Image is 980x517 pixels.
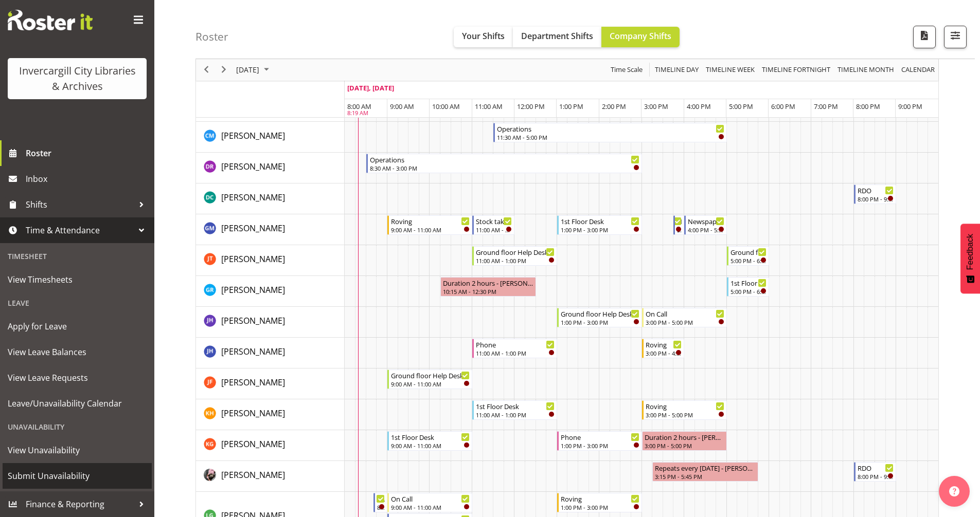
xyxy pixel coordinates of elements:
[221,438,285,450] a: [PERSON_NAME]
[476,401,555,411] div: 1st Floor Desk
[440,277,536,297] div: Grace Roscoe-Squires"s event - Duration 2 hours - Grace Roscoe-Squires Begin From Friday, Septemb...
[561,441,639,450] div: 1:00 PM - 3:00 PM
[645,441,724,450] div: 3:00 PM - 5:00 PM
[26,171,149,187] span: Inbox
[26,145,149,161] span: Roster
[559,102,583,111] span: 1:00 PM
[3,391,152,416] a: Leave/Unavailability Calendar
[730,256,767,265] div: 5:00 PM - 6:00 PM
[517,102,545,111] span: 12:00 PM
[557,308,642,327] div: Jill Harpur"s event - Ground floor Help Desk Begin From Friday, September 19, 2025 at 1:00:00 PM ...
[221,130,285,142] a: [PERSON_NAME]
[221,407,285,419] a: [PERSON_NAME]
[3,365,152,391] a: View Leave Requests
[601,27,680,47] button: Company Shifts
[761,64,831,77] span: Timeline Fortnight
[898,102,922,111] span: 9:00 PM
[26,496,134,512] span: Finance & Reporting
[196,214,345,245] td: Gabriel McKay Smith resource
[476,349,555,357] div: 11:00 AM - 1:00 PM
[221,223,285,234] span: [PERSON_NAME]
[18,63,136,94] div: Invercargill City Libraries & Archives
[8,10,93,30] img: Rosterit website logo
[215,59,233,81] div: next period
[476,216,512,226] div: Stock taking
[8,272,147,287] span: View Timesheets
[8,344,147,360] span: View Leave Balances
[221,376,285,389] a: [PERSON_NAME]
[221,191,285,204] a: [PERSON_NAME]
[221,345,285,358] a: [PERSON_NAME]
[610,30,671,42] span: Company Shifts
[373,493,387,512] div: Lisa Griffiths"s event - Newspapers Begin From Friday, September 19, 2025 at 8:40:00 AM GMT+12:00...
[688,216,724,226] div: Newspapers
[221,315,285,326] span: [PERSON_NAME]
[8,468,147,484] span: Submit Unavailability
[960,224,980,293] button: Feedback - Show survey
[196,368,345,399] td: Joanne Forbes resource
[3,437,152,463] a: View Unavailability
[858,463,894,473] div: RDO
[443,278,533,288] div: Duration 2 hours - [PERSON_NAME]
[900,64,937,77] button: Month
[221,346,285,357] span: [PERSON_NAME]
[443,287,533,296] div: 10:15 AM - 12:30 PM
[727,277,769,297] div: Grace Roscoe-Squires"s event - 1st Floor Desk Begin From Friday, September 19, 2025 at 5:00:00 PM...
[654,64,700,77] span: Timeline Day
[347,83,394,93] span: [DATE], [DATE]
[196,122,345,153] td: Cindy Mulrooney resource
[642,400,727,420] div: Kaela Harley"s event - Roving Begin From Friday, September 19, 2025 at 3:00:00 PM GMT+12:00 Ends ...
[561,493,639,504] div: Roving
[814,102,838,111] span: 7:00 PM
[475,102,503,111] span: 11:00 AM
[730,278,767,288] div: 1st Floor Desk
[854,462,896,482] div: Keyu Chen"s event - RDO Begin From Friday, September 19, 2025 at 8:00:00 PM GMT+12:00 Ends At Fri...
[370,154,639,164] div: Operations
[655,463,756,473] div: Repeats every [DATE] - [PERSON_NAME]
[476,411,555,419] div: 11:00 AM - 1:00 PM
[8,442,147,458] span: View Unavailability
[472,339,557,358] div: Jillian Hunter"s event - Phone Begin From Friday, September 19, 2025 at 11:00:00 AM GMT+12:00 End...
[221,284,285,296] span: [PERSON_NAME]
[602,102,626,111] span: 2:00 PM
[391,380,470,388] div: 9:00 AM - 11:00 AM
[653,64,701,77] button: Timeline Day
[8,319,147,334] span: Apply for Leave
[856,102,880,111] span: 8:00 PM
[432,102,460,111] span: 10:00 AM
[561,216,639,226] div: 1st Floor Desk
[3,416,152,437] div: Unavailability
[677,226,682,234] div: 3:45 PM - 4:00 PM
[561,318,639,326] div: 1:00 PM - 3:00 PM
[217,64,231,77] button: Next
[195,31,228,43] h4: Roster
[472,400,557,420] div: Kaela Harley"s event - 1st Floor Desk Begin From Friday, September 19, 2025 at 11:00:00 AM GMT+12...
[472,215,514,235] div: Gabriel McKay Smith"s event - Stock taking Begin From Friday, September 19, 2025 at 11:00:00 AM G...
[196,183,345,214] td: Donald Cunningham resource
[476,339,555,349] div: Phone
[644,102,668,111] span: 3:00 PM
[652,462,758,482] div: Keyu Chen"s event - Repeats every friday - Keyu Chen Begin From Friday, September 19, 2025 at 3:1...
[387,370,472,389] div: Joanne Forbes"s event - Ground floor Help Desk Begin From Friday, September 19, 2025 at 9:00:00 A...
[513,27,601,47] button: Department Shifts
[949,486,959,496] img: help-xxl-2.png
[646,318,724,326] div: 3:00 PM - 5:00 PM
[3,267,152,292] a: View Timesheets
[391,226,470,234] div: 9:00 AM - 11:00 AM
[836,64,896,77] button: Timeline Month
[646,308,724,319] div: On Call
[221,315,285,327] a: [PERSON_NAME]
[705,64,756,77] span: Timeline Week
[3,246,152,267] div: Timesheet
[561,226,639,234] div: 1:00 PM - 3:00 PM
[476,226,512,234] div: 11:00 AM - 12:00 PM
[377,493,385,504] div: Newspapers
[196,307,345,338] td: Jill Harpur resource
[3,339,152,365] a: View Leave Balances
[200,64,213,77] button: Previous
[391,370,470,380] div: Ground floor Help Desk
[454,27,513,47] button: Your Shifts
[730,247,767,257] div: Ground floor Help Desk
[646,401,724,411] div: Roving
[3,463,152,489] a: Submit Unavailability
